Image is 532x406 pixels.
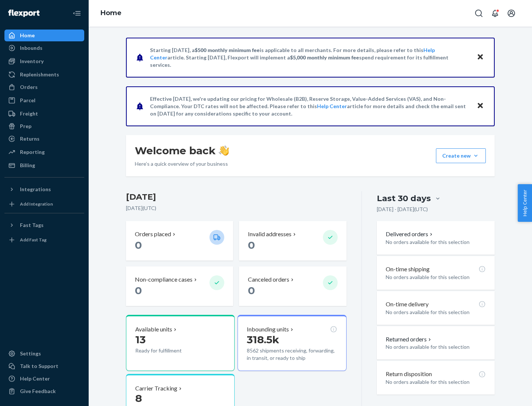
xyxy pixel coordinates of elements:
[126,221,233,261] button: Orders placed 0
[518,184,532,222] button: Help Center
[20,97,35,104] div: Parcel
[248,239,255,251] span: 0
[238,315,346,371] button: Inbounding units318.5k8562 shipments receiving, forwarding, in transit, or ready to ship
[488,6,502,21] button: Open notifications
[386,370,432,378] p: Return disposition
[126,191,347,203] h3: [DATE]
[247,347,337,362] p: 8562 shipments receiving, forwarding, in transit, or ready to ship
[4,42,84,54] a: Inbounds
[386,238,486,246] p: No orders available for this selection
[126,315,235,371] button: Available units13Ready for fulfillment
[20,83,38,91] div: Orders
[20,186,51,193] div: Integrations
[20,362,58,370] div: Talk to Support
[126,204,347,212] p: [DATE] ( UTC )
[247,333,279,346] span: 318.5k
[4,69,84,80] a: Replenishments
[4,81,84,93] a: Orders
[386,300,429,309] p: On-time delivery
[20,162,35,169] div: Billing
[239,266,346,306] button: Canceled orders 0
[135,160,229,168] p: Here’s a quick overview of your business
[195,47,260,53] span: $500 monthly minimum fee
[386,273,486,281] p: No orders available for this selection
[69,6,84,21] button: Close Navigation
[20,58,44,65] div: Inventory
[95,3,127,24] ol: breadcrumbs
[377,193,431,204] div: Last 30 days
[377,206,428,213] p: [DATE] - [DATE] ( UTC )
[386,378,486,386] p: No orders available for this selection
[20,148,45,156] div: Reporting
[150,47,470,69] p: Starting [DATE], a is applicable to all merchants. For more details, please refer to this article...
[20,123,31,130] div: Prep
[20,135,40,142] div: Returns
[4,30,84,41] a: Home
[504,6,519,21] button: Open account menu
[247,325,289,334] p: Inbounding units
[4,108,84,120] a: Freight
[4,234,84,246] a: Add Fast Tag
[8,10,40,17] img: Flexport logo
[4,198,84,210] a: Add Integration
[386,335,433,344] button: Returned orders
[4,219,84,231] button: Fast Tags
[100,9,122,17] a: Home
[20,71,59,78] div: Replenishments
[150,95,470,117] p: Effective [DATE], we're updating our pricing for Wholesale (B2B), Reserve Storage, Value-Added Se...
[20,221,44,229] div: Fast Tags
[386,309,486,316] p: No orders available for this selection
[4,133,84,145] a: Returns
[20,350,41,357] div: Settings
[20,237,47,243] div: Add Fast Tag
[436,148,486,163] button: Create new
[135,239,142,251] span: 0
[471,6,486,21] button: Open Search Box
[4,373,84,385] a: Help Center
[20,388,56,395] div: Give Feedback
[248,284,255,297] span: 0
[4,159,84,171] a: Billing
[290,54,359,61] span: $5,000 monthly minimum fee
[126,266,233,306] button: Non-compliance cases 0
[386,265,430,273] p: On-time shipping
[4,385,84,397] button: Give Feedback
[135,230,171,238] p: Orders placed
[475,52,485,63] button: Close
[239,221,346,261] button: Invalid addresses 0
[4,55,84,67] a: Inventory
[248,275,289,284] p: Canceled orders
[135,275,192,284] p: Non-compliance cases
[4,120,84,132] a: Prep
[20,44,42,52] div: Inbounds
[135,325,172,334] p: Available units
[248,230,291,238] p: Invalid addresses
[4,94,84,106] a: Parcel
[135,384,177,393] p: Carrier Tracking
[4,348,84,359] a: Settings
[4,146,84,158] a: Reporting
[135,347,204,354] p: Ready for fulfillment
[386,230,434,238] button: Delivered orders
[20,110,38,117] div: Freight
[386,343,486,351] p: No orders available for this selection
[135,284,142,297] span: 0
[135,144,229,157] h1: Welcome back
[135,392,142,405] span: 8
[4,183,84,195] button: Integrations
[20,32,35,39] div: Home
[135,333,146,346] span: 13
[317,103,347,109] a: Help Center
[4,360,84,372] a: Talk to Support
[475,101,485,111] button: Close
[219,145,229,156] img: hand-wave emoji
[20,375,50,382] div: Help Center
[20,201,53,207] div: Add Integration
